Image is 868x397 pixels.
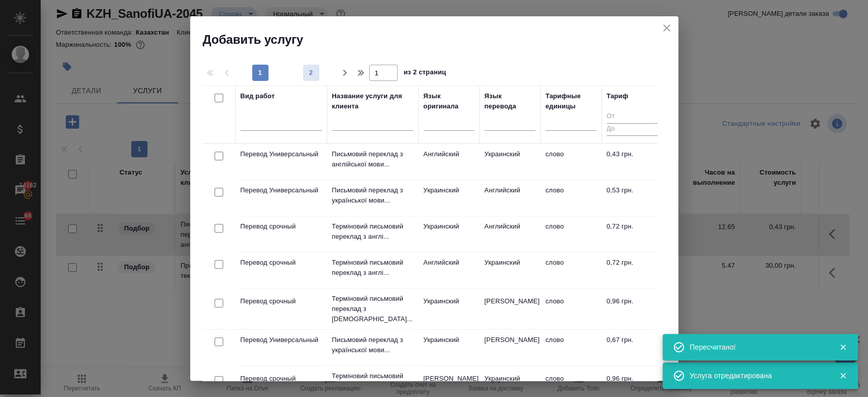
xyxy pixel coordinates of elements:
td: 0,96 грн. [602,291,663,327]
td: Украинский [480,144,541,180]
h2: Добавить услугу [203,32,678,48]
td: 0,67 грн. [602,330,663,365]
p: Терміновий письмовий переклад з [DEMOGRAPHIC_DATA]... [332,294,413,324]
div: Язык оригинала [424,91,474,111]
td: Украинский [418,216,480,252]
td: Английский [418,252,480,288]
td: 0,72 грн. [602,252,663,288]
p: Письмовий переклад з англійської мови... [332,149,413,169]
p: Письмовий переклад з української мови... [332,185,413,206]
td: Украинский [418,330,480,365]
p: Перевод Универсальный [241,149,322,159]
td: 0,43 грн. [602,144,663,180]
td: слово [541,330,602,365]
div: Вид работ [241,91,275,101]
td: [PERSON_NAME] [480,330,541,365]
p: Перевод срочный [241,258,322,268]
td: Английский [480,216,541,252]
td: Английский [418,144,480,180]
span: 2 [303,68,319,78]
td: слово [541,216,602,252]
span: из 2 страниц [404,66,446,81]
div: Язык перевода [485,91,535,111]
div: Тариф [607,91,628,101]
div: Тарифные единицы [546,91,596,111]
p: Перевод срочный [241,374,322,384]
p: Письмовий переклад з української мови... [332,335,413,355]
td: [PERSON_NAME] [480,291,541,327]
p: Перевод Универсальный [241,185,322,195]
td: слово [541,291,602,327]
td: Английский [480,180,541,216]
td: Украинский [418,180,480,216]
td: слово [541,144,602,180]
td: слово [541,252,602,288]
td: Украинский [480,252,541,288]
p: Перевод срочный [241,296,322,306]
td: 0,53 грн. [602,180,663,216]
button: Закрыть [832,371,853,380]
button: Закрыть [832,343,853,352]
td: слово [541,180,602,216]
td: Украинский [418,291,480,327]
p: Перевод срочный [241,221,322,232]
p: Терміновий письмовий переклад з англі... [332,258,413,278]
p: Терміновий письмовий переклад з англі... [332,221,413,242]
p: Перевод Универсальный [241,335,322,345]
input: От [607,110,657,123]
button: 2 [303,65,319,81]
div: Услуга отредактирована [690,371,824,381]
button: close [659,20,674,36]
td: 0,72 грн. [602,216,663,252]
div: Название услуги для клиента [332,91,413,111]
div: Пересчитано! [690,342,824,352]
input: До [607,123,657,136]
